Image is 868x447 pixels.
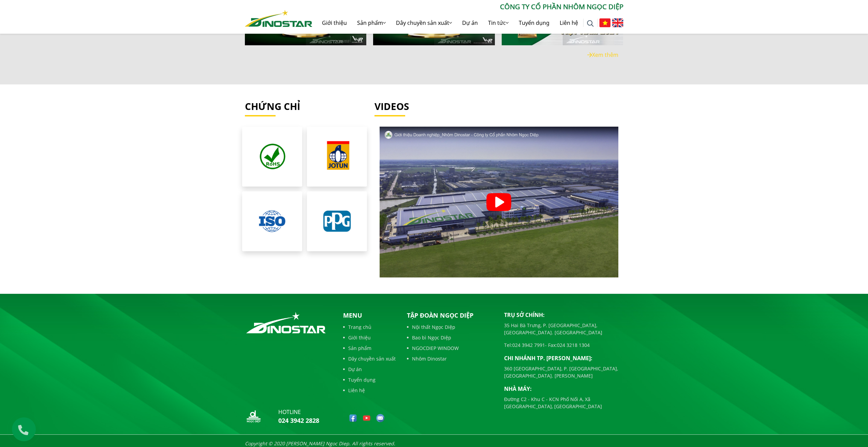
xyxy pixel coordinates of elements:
[245,311,327,335] img: logo_footer
[343,334,396,341] a: Giới thiệu
[343,345,396,352] a: Sản phẩm
[599,18,610,27] img: Tiếng Việt
[352,12,391,34] a: Sản phẩm
[555,12,583,34] a: Liên hệ
[245,100,300,113] a: Chứng chỉ
[278,416,319,425] a: 024 3942 2828
[587,20,594,27] img: search
[612,18,623,27] img: English
[312,2,623,12] p: CÔNG TY CỔ PHẦN NHÔM NGỌC DIỆP
[407,345,494,352] a: NGOCDIEP WINDOW
[343,387,396,394] a: Liên hệ
[504,311,623,319] p: Trụ sở chính:
[407,311,494,320] p: Tập đoàn Ngọc Diệp
[245,9,312,27] a: Nhôm Dinostar
[504,396,623,410] p: Đường C2 - Khu C - KCN Phố Nối A, Xã [GEOGRAPHIC_DATA], [GEOGRAPHIC_DATA]
[504,354,623,362] p: Chi nhánh TP. [PERSON_NAME]:
[343,355,396,362] a: Dây chuyền sản xuất
[343,376,396,383] a: Tuyển dụng
[514,12,555,34] a: Tuyển dụng
[343,366,396,373] a: Dự án
[407,355,494,362] a: Nhôm Dinostar
[512,342,545,348] a: 024 3942 7991
[557,342,590,348] a: 024 3218 1304
[245,10,312,27] img: Nhôm Dinostar
[391,12,457,34] a: Dây chuyền sản xuất
[343,323,396,331] a: Trang chủ
[504,322,623,336] p: 35 Hai Bà Trưng, P. [GEOGRAPHIC_DATA], [GEOGRAPHIC_DATA]. [GEOGRAPHIC_DATA]
[457,12,483,34] a: Dự án
[587,51,618,59] a: Xem thêm
[407,323,494,331] a: Nội thất Ngọc Diệp
[317,12,352,34] a: Giới thiệu
[407,334,494,341] a: Bao bì Ngọc Diệp
[245,440,395,447] i: Copyright © 2020 [PERSON_NAME] Ngoc Diep. All rights reserved.
[278,408,319,416] p: hotline
[483,12,514,34] a: Tin tức
[374,101,623,112] a: Videos
[245,408,262,425] img: logo_nd_footer
[504,341,623,349] p: Tel: - Fax:
[504,385,623,393] p: Nhà máy:
[504,365,623,379] p: 360 [GEOGRAPHIC_DATA], P. [GEOGRAPHIC_DATA], [GEOGRAPHIC_DATA]. [PERSON_NAME]
[343,311,396,320] p: Menu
